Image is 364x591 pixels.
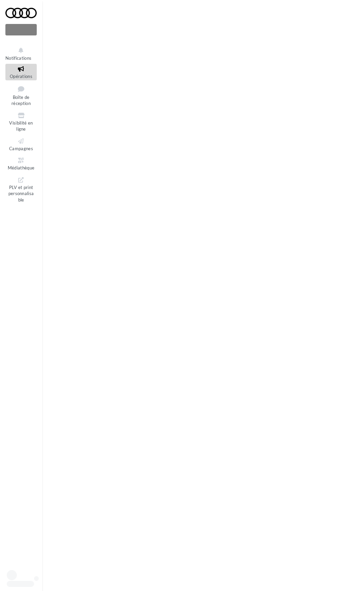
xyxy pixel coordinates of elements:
[8,183,34,203] span: PLV et print personnalisable
[5,136,37,153] a: Campagnes
[9,146,33,151] span: Campagnes
[5,175,37,204] a: PLV et print personnalisable
[5,110,37,133] a: Visibilité en ligne
[5,83,37,108] a: Boîte de réception
[5,24,37,35] div: Nouvelle campagne
[5,64,37,80] a: Opérations
[9,120,33,132] span: Visibilité en ligne
[10,74,32,79] span: Opérations
[11,95,31,106] span: Boîte de réception
[5,55,31,61] span: Notifications
[8,165,35,170] span: Médiathèque
[5,155,37,172] a: Médiathèque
